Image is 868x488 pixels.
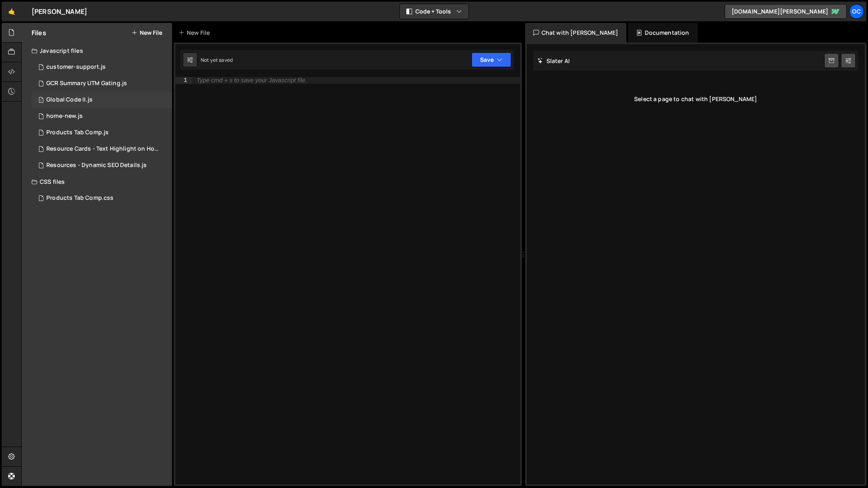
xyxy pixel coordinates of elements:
[849,4,864,19] a: OC
[471,52,511,67] button: Save
[32,108,172,124] div: 230/617.js
[725,4,847,19] a: [DOMAIN_NAME][PERSON_NAME]
[32,190,172,206] div: 230/26992.css
[46,145,159,153] div: Resource Cards - Text Highlight on Hover.js
[22,174,172,190] div: CSS files
[39,97,43,104] span: 1
[400,4,469,19] button: Code + Tools
[46,129,109,136] div: Products Tab Comp.js
[525,23,627,43] div: Chat with [PERSON_NAME]
[131,29,162,36] button: New File
[46,80,127,87] div: GCR Summary UTM Gating.js
[32,157,172,174] div: 230/11780.js
[179,29,213,37] div: New File
[46,162,147,169] div: Resources - Dynamic SEO Details.js
[46,63,106,71] div: customer-support.js
[201,56,233,63] div: Not yet saved
[32,75,172,92] div: 230/26763.js
[32,7,87,16] div: [PERSON_NAME]
[46,96,93,104] div: Global Code II.js
[32,124,172,141] div: 230/26986.js
[32,28,46,37] h2: Files
[628,23,697,43] div: Documentation
[32,59,172,75] div: 230/640.js
[2,2,22,21] a: 🤙
[46,113,83,120] div: home-new.js
[537,57,570,65] h2: Slater AI
[533,83,859,115] div: Select a page to chat with [PERSON_NAME]
[32,92,172,108] div: 230/40264.js
[22,43,172,59] div: Javascript files
[175,77,193,84] div: 1
[197,77,307,84] div: Type cmd + s to save your Javascript file.
[46,194,113,202] div: Products Tab Comp.css
[32,141,175,157] div: 230/11690.js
